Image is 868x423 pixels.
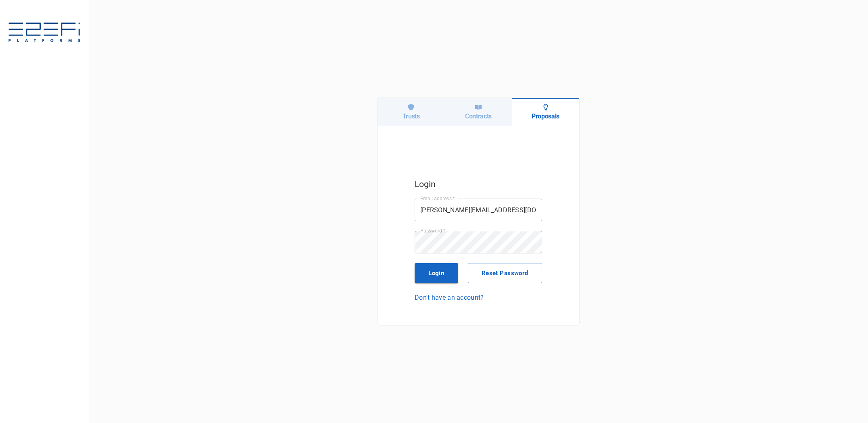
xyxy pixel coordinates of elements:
h6: Contracts [465,112,492,120]
h6: Proposals [532,112,559,120]
img: E2EFiPLATFORMS-7f06cbf9.svg [8,23,81,44]
a: Don't have an account? [415,293,542,302]
h5: Login [415,177,542,191]
button: Login [415,263,458,283]
label: Password [420,227,445,234]
label: Email address [420,195,455,202]
button: Reset Password [468,263,542,283]
h6: Trusts [403,112,420,120]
